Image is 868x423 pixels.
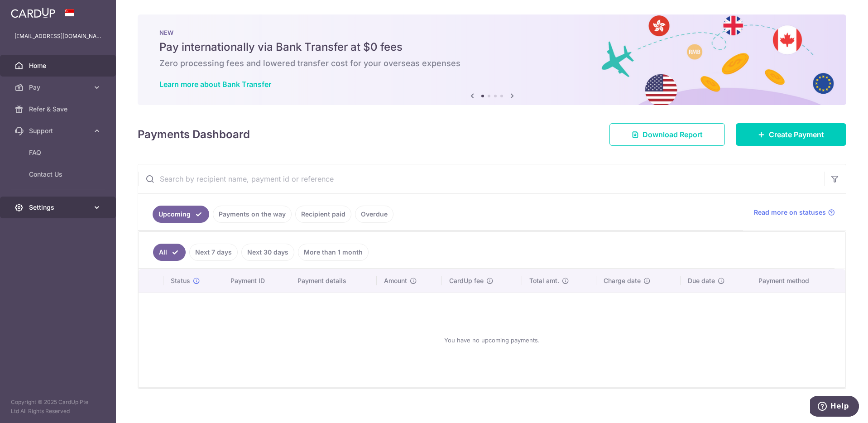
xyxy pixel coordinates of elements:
span: Due date [688,276,715,285]
a: Recipient paid [295,206,351,223]
span: CardUp fee [449,276,484,285]
a: Read more on statuses [754,208,835,217]
span: Home [29,61,89,70]
p: [EMAIL_ADDRESS][DOMAIN_NAME] [14,32,101,41]
input: Search by recipient name, payment id or reference [138,164,824,193]
span: Help [20,6,39,14]
th: Payment details [290,269,377,293]
span: Amount [384,276,407,285]
span: Download Report [643,129,703,140]
img: Bank transfer banner [138,14,846,105]
span: Contact Us [29,170,89,179]
a: Create Payment [736,123,846,146]
span: Create Payment [769,129,824,140]
a: Payments on the way [213,206,292,223]
h5: Pay internationally via Bank Transfer at $0 fees [159,40,825,54]
iframe: Opens a widget where you can find more information [810,396,859,418]
span: Refer & Save [29,105,89,114]
span: FAQ [29,148,89,157]
a: Upcoming [153,206,209,223]
a: More than 1 month [298,244,369,261]
img: CardUp [11,7,55,18]
span: Pay [29,83,89,92]
span: Read more on statuses [754,208,826,217]
span: Support [29,126,89,135]
a: Overdue [355,206,393,223]
a: All [153,244,186,261]
th: Payment method [751,269,845,293]
a: Learn more about Bank Transfer [159,80,271,89]
h6: Zero processing fees and lowered transfer cost for your overseas expenses [159,58,825,69]
th: Payment ID [223,269,290,293]
a: Download Report [609,123,725,146]
span: Charge date [604,276,641,285]
a: Next 30 days [241,244,294,261]
div: You have no upcoming payments. [149,300,834,380]
span: Settings [29,203,89,212]
span: Total amt. [529,276,559,285]
a: Next 7 days [189,244,238,261]
h4: Payments Dashboard [138,126,250,143]
p: NEW [159,29,825,36]
span: Status [171,276,190,285]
